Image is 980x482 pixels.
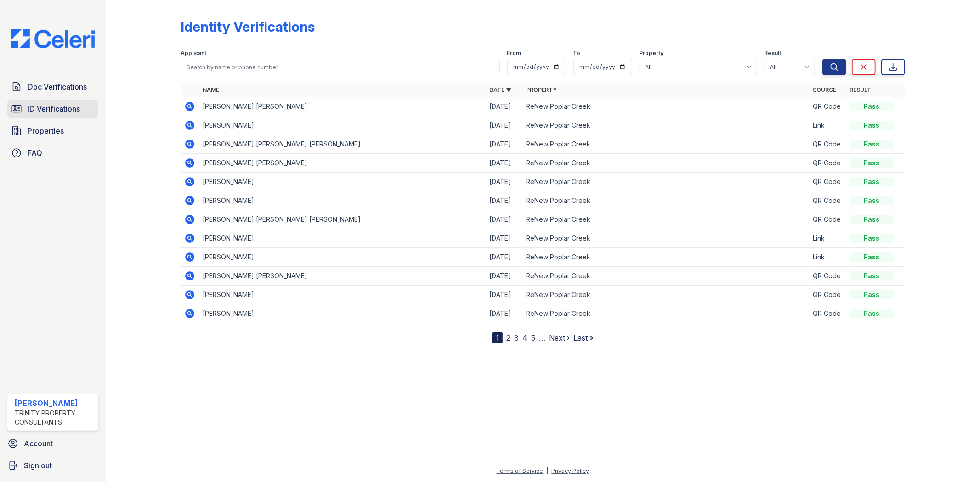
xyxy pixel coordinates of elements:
td: QR Code [810,210,846,229]
div: [PERSON_NAME] [15,398,95,409]
td: ReNew Poplar Creek [523,229,810,248]
div: Identity Verifications [181,18,315,35]
a: Account [4,434,102,453]
td: ReNew Poplar Creek [523,267,810,286]
div: Trinity Property Consultants [15,409,95,427]
div: Pass [850,177,894,186]
td: ReNew Poplar Creek [523,116,810,135]
a: Source [813,86,837,93]
div: Pass [850,290,894,299]
td: [PERSON_NAME] [PERSON_NAME] [199,154,486,173]
div: Pass [850,234,894,243]
a: Doc Verifications [7,78,98,96]
td: QR Code [810,191,846,210]
td: [PERSON_NAME] [PERSON_NAME] [PERSON_NAME] [199,210,486,229]
a: Privacy Policy [552,467,589,474]
div: Pass [850,309,894,318]
div: Pass [850,196,894,205]
a: 3 [514,333,519,342]
td: [DATE] [486,154,523,173]
span: Sign out [24,460,52,471]
td: QR Code [810,135,846,154]
td: [DATE] [486,135,523,154]
div: | [547,467,549,474]
td: QR Code [810,173,846,191]
a: Terms of Service [497,467,544,474]
label: Property [640,50,664,57]
a: Next › [549,333,570,342]
span: … [539,332,545,343]
img: CE_Logo_Blue-a8612792a0a2168367f1c8372b55b34899dd931a85d93a1a3d3e32e68fde9ad4.png [4,29,102,48]
label: Result [765,50,782,57]
span: FAQ [28,147,42,158]
div: 1 [492,332,503,343]
input: Search by name or phone number [181,59,499,75]
td: [PERSON_NAME] [PERSON_NAME] [199,267,486,286]
td: Link [810,116,846,135]
td: [PERSON_NAME] [199,229,486,248]
a: Sign out [4,456,102,475]
td: [PERSON_NAME] [199,286,486,304]
a: 2 [506,333,510,342]
a: FAQ [7,144,98,162]
td: QR Code [810,267,846,286]
a: 4 [522,333,527,342]
td: ReNew Poplar Creek [523,97,810,116]
td: ReNew Poplar Creek [523,248,810,267]
td: [DATE] [486,116,523,135]
div: Pass [850,215,894,224]
td: ReNew Poplar Creek [523,210,810,229]
a: Date ▼ [490,86,512,93]
div: Pass [850,252,894,262]
label: Applicant [181,50,206,57]
td: [DATE] [486,248,523,267]
td: QR Code [810,286,846,304]
span: Doc Verifications [28,81,87,92]
td: ReNew Poplar Creek [523,135,810,154]
label: To [573,50,581,57]
td: Link [810,248,846,267]
td: [PERSON_NAME] [PERSON_NAME] [PERSON_NAME] [199,135,486,154]
td: [PERSON_NAME] [199,116,486,135]
td: [DATE] [486,191,523,210]
td: [PERSON_NAME] [199,248,486,267]
td: [DATE] [486,229,523,248]
span: Account [24,438,53,449]
div: Pass [850,271,894,280]
td: [DATE] [486,210,523,229]
td: [PERSON_NAME] [199,304,486,323]
td: ReNew Poplar Creek [523,191,810,210]
a: Last » [573,333,594,342]
td: ReNew Poplar Creek [523,173,810,191]
a: 5 [531,333,535,342]
div: Pass [850,140,894,149]
td: [DATE] [486,267,523,286]
td: ReNew Poplar Creek [523,286,810,304]
span: ID Verifications [28,103,80,114]
div: Pass [850,102,894,111]
td: [PERSON_NAME] [199,191,486,210]
td: [DATE] [486,286,523,304]
a: Name [203,86,219,93]
td: [PERSON_NAME] [PERSON_NAME] [199,97,486,116]
a: Property [527,86,557,93]
td: QR Code [810,97,846,116]
span: Properties [28,125,64,136]
td: QR Code [810,304,846,323]
a: ID Verifications [7,100,98,118]
div: Pass [850,158,894,168]
label: From [507,50,521,57]
td: Link [810,229,846,248]
td: [DATE] [486,173,523,191]
a: Result [850,86,872,93]
a: Properties [7,122,98,140]
td: ReNew Poplar Creek [523,154,810,173]
td: QR Code [810,154,846,173]
td: ReNew Poplar Creek [523,304,810,323]
td: [DATE] [486,97,523,116]
div: Pass [850,121,894,130]
td: [DATE] [486,304,523,323]
td: [PERSON_NAME] [199,173,486,191]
